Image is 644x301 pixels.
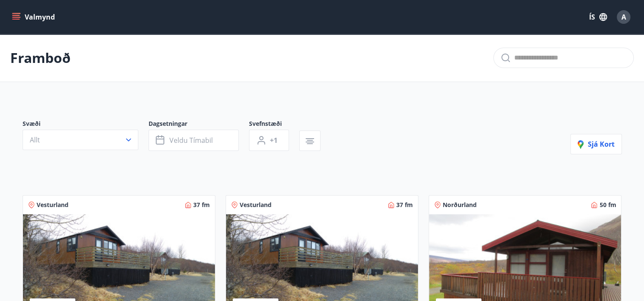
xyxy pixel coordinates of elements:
span: 37 fm [193,201,210,209]
button: ÍS [584,9,612,25]
span: Norðurland [443,201,477,209]
span: Veldu tímabil [169,136,213,145]
button: +1 [249,130,289,151]
span: Sjá kort [578,139,615,149]
span: Vesturland [37,201,69,209]
button: Sjá kort [570,134,622,154]
p: Framboð [10,48,71,67]
span: Svefnstæði [249,119,299,130]
span: +1 [270,136,278,145]
button: A [613,7,634,27]
button: menu [10,9,58,25]
span: Allt [30,135,40,145]
span: Dagsetningar [149,119,249,130]
span: A [621,12,626,22]
span: 37 fm [396,201,413,209]
button: Veldu tímabil [149,130,239,151]
span: Vesturland [240,201,272,209]
span: Svæði [23,119,149,130]
button: Allt [23,130,138,150]
span: 50 fm [599,201,616,209]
